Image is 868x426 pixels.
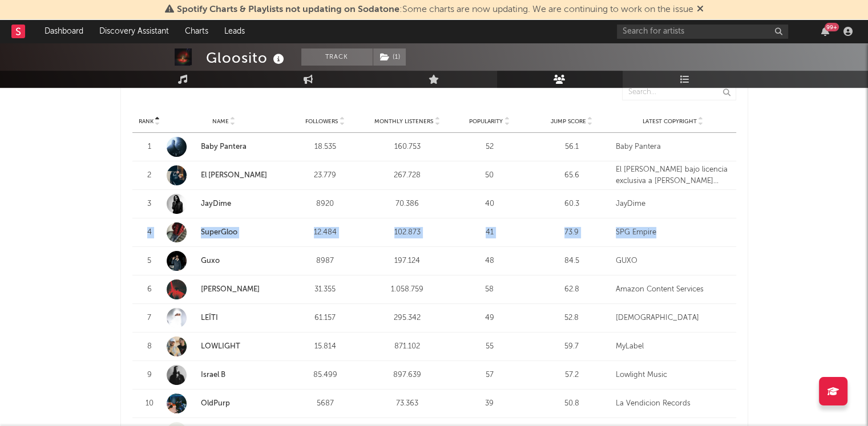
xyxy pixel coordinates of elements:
div: MyLabel [616,341,730,352]
div: 8987 [287,255,364,267]
div: 62.8 [534,284,610,295]
a: LEÏTI [201,314,218,322]
a: LOWLIGHT [201,343,240,350]
div: Lowlight Music [616,370,730,381]
div: 18.535 [287,141,364,153]
div: 7 [138,313,161,324]
div: La Vendicion Records [616,398,730,409]
div: 50.8 [534,398,610,409]
span: ( 1 ) [373,48,406,66]
div: 73.363 [369,398,446,409]
a: JayDime [167,194,281,214]
div: 897.639 [369,370,446,381]
a: OldPurp [201,400,230,407]
div: 57 [451,370,528,381]
div: 84.5 [534,255,610,267]
input: Search for artists [617,25,788,39]
span: Latest Copyright [643,118,697,125]
div: SPG Empire [616,227,730,238]
a: SuperGloo [167,222,281,242]
div: 5687 [287,398,364,409]
a: El [PERSON_NAME] [167,165,281,185]
div: 55 [451,341,528,352]
a: [PERSON_NAME] [201,286,260,293]
div: 871.102 [369,341,446,352]
div: El [PERSON_NAME] bajo licencia exclusiva a [PERSON_NAME] PLAY [616,164,730,186]
div: 49 [451,313,528,324]
div: 267.728 [369,170,446,181]
a: Israel B [167,365,281,385]
div: 5 [138,255,161,267]
a: Baby Pantera [201,143,247,151]
div: 3 [138,198,161,210]
div: 1 [138,141,161,153]
div: 52 [451,141,528,153]
span: Name [212,118,229,125]
div: 295.342 [369,313,446,324]
div: [DEMOGRAPHIC_DATA] [616,313,730,324]
a: Charts [177,20,216,43]
span: : Some charts are now updating. We are continuing to work on the issue [177,5,693,14]
div: 48 [451,255,528,267]
div: 50 [451,170,528,181]
button: (1) [373,48,406,66]
div: Gloosito [206,48,287,67]
div: 4 [138,227,161,238]
a: LOWLIGHT [167,336,281,356]
span: Jump Score [551,118,586,125]
a: JayDime [201,200,231,208]
button: 99+ [821,27,829,36]
a: Leads [216,20,253,43]
span: Followers [305,118,338,125]
a: SuperGloo [201,229,237,236]
div: 31.355 [287,284,364,295]
div: 60.3 [534,198,610,210]
div: 9 [138,370,161,381]
a: Israel B [201,371,225,379]
a: Guxo [201,257,220,265]
div: 56.1 [534,141,610,153]
div: 65.6 [534,170,610,181]
a: Baby Pantera [167,137,281,157]
div: 197.124 [369,255,446,267]
div: 23.779 [287,170,364,181]
span: Popularity [469,118,503,125]
div: 8920 [287,198,364,210]
input: Search... [622,84,736,100]
div: 40 [451,198,528,210]
div: Amazon Content Services [616,284,730,295]
div: 15.814 [287,341,364,352]
div: 73.9 [534,227,610,238]
a: [PERSON_NAME] [167,279,281,299]
div: 2 [138,170,161,181]
a: LEÏTI [167,308,281,328]
div: 8 [138,341,161,352]
div: 57.2 [534,370,610,381]
span: Rank [139,118,154,125]
a: Dashboard [37,20,91,43]
span: Spotify Charts & Playlists not updating on Sodatone [177,5,399,14]
a: El [PERSON_NAME] [201,172,267,179]
div: 1.058.759 [369,284,446,295]
div: 52.8 [534,313,610,324]
div: 10 [138,398,161,409]
span: Monthly Listeners [374,118,433,125]
div: 99 + [825,23,839,31]
span: Dismiss [697,5,704,14]
div: 6 [138,284,161,295]
a: Guxo [167,251,281,271]
div: JayDime [616,198,730,210]
div: 85.499 [287,370,364,381]
div: Baby Pantera [616,141,730,153]
a: Discovery Assistant [91,20,177,43]
button: Track [301,48,373,66]
div: 59.7 [534,341,610,352]
div: 41 [451,227,528,238]
div: GUXO [616,255,730,267]
div: 160.753 [369,141,446,153]
div: 12.484 [287,227,364,238]
div: 39 [451,398,528,409]
a: OldPurp [167,393,281,413]
div: 70.386 [369,198,446,210]
div: 61.157 [287,313,364,324]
